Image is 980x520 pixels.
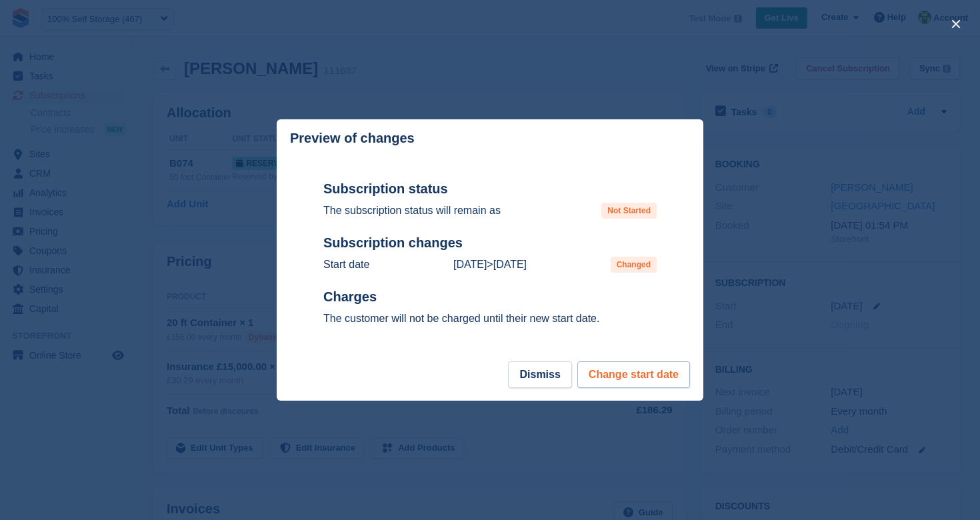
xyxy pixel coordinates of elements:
button: close [945,13,967,35]
h2: Subscription status [323,181,657,197]
p: The customer will not be charged until their new start date. [323,311,657,327]
h2: Subscription changes [323,235,657,251]
button: Change start date [577,361,690,388]
p: > [453,257,527,273]
p: Start date [323,257,369,273]
h2: Charges [323,289,657,305]
p: The subscription status will remain as [323,203,501,219]
time: 2025-10-08 23:00:00 UTC [493,259,527,270]
span: Not Started [601,203,657,219]
time: 2025-10-17 00:00:00 UTC [453,259,487,270]
span: Changed [611,257,657,273]
button: Dismiss [508,361,571,388]
p: Preview of changes [290,131,415,146]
